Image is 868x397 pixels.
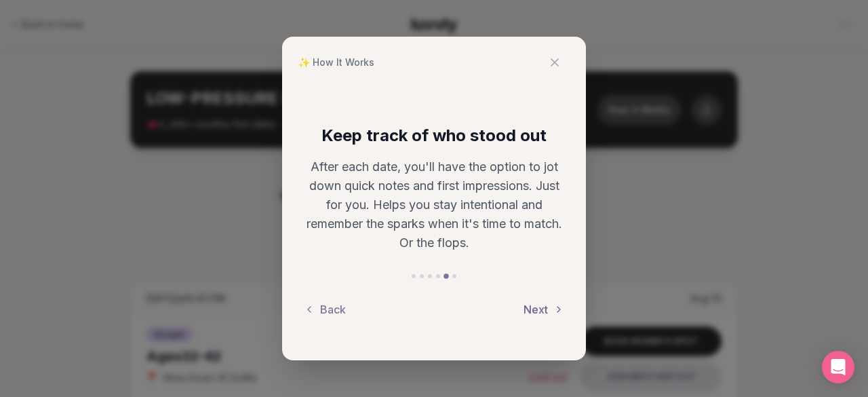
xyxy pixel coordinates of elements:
button: Back [304,295,346,324]
p: After each date, you'll have the option to jot down quick notes and first impressions. Just for y... [304,157,564,252]
span: ✨ How It Works [298,56,374,69]
button: Next [524,295,564,324]
div: Open Intercom Messenger [822,351,854,383]
h3: Keep track of who stood out [304,125,564,147]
